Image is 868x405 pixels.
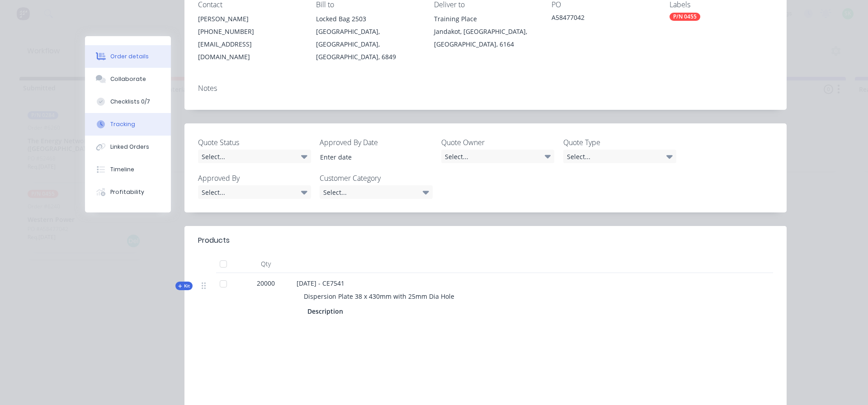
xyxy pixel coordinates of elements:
span: [DATE] - CE7541 [297,279,344,287]
button: Order details [85,45,171,68]
div: Locked Bag 2503[GEOGRAPHIC_DATA], [GEOGRAPHIC_DATA], [GEOGRAPHIC_DATA], 6849 [316,13,420,63]
label: Customer Category [320,173,433,184]
label: Quote Status [198,137,311,148]
button: Checklists 0/7 [85,90,171,113]
div: Select... [198,185,311,199]
button: Collaborate [85,68,171,90]
span: Kit [178,283,190,289]
div: [EMAIL_ADDRESS][DOMAIN_NAME] [198,38,302,63]
div: A58477042 [552,13,655,25]
label: Approved By Date [320,137,433,148]
div: Tracking [110,120,135,128]
div: Locked Bag 2503 [316,13,420,25]
button: Timeline [85,158,171,181]
div: Select... [320,185,433,199]
div: Deliver to [434,0,538,9]
div: Timeline [110,165,134,174]
div: Qty [239,255,293,273]
div: Linked Orders [110,143,149,151]
div: Select... [563,150,676,163]
div: Training PlaceJandakot, [GEOGRAPHIC_DATA], [GEOGRAPHIC_DATA], 6164 [434,13,538,51]
div: Checklists 0/7 [110,98,150,106]
div: [GEOGRAPHIC_DATA], [GEOGRAPHIC_DATA], [GEOGRAPHIC_DATA], 6849 [316,25,420,63]
div: [PERSON_NAME][PHONE_NUMBER][EMAIL_ADDRESS][DOMAIN_NAME] [198,13,302,63]
div: Notes [198,84,773,93]
div: Products [198,235,230,246]
div: [PHONE_NUMBER] [198,25,302,38]
button: Linked Orders [85,136,171,158]
div: Collaborate [110,75,146,83]
div: Contact [198,0,302,9]
div: P/N 0455 [670,13,700,21]
div: Description [307,305,347,318]
button: Profitability [85,181,171,203]
div: Profitability [110,188,144,196]
input: Enter date [314,150,426,164]
div: [PERSON_NAME] [198,13,302,25]
label: Approved By [198,173,311,184]
div: Kit [175,282,193,290]
div: PO [552,0,655,9]
div: Select... [441,150,554,163]
div: Training Place [434,13,538,25]
span: 20000 [257,278,275,288]
div: Jandakot, [GEOGRAPHIC_DATA], [GEOGRAPHIC_DATA], 6164 [434,25,538,51]
div: Bill to [316,0,420,9]
div: Select... [198,150,311,163]
div: Labels [670,0,773,9]
div: Order details [110,52,149,61]
button: Tracking [85,113,171,136]
label: Quote Type [563,137,676,148]
label: Quote Owner [441,137,554,148]
span: Dispersion Plate 38 x 430mm with 25mm Dia Hole [304,292,454,301]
